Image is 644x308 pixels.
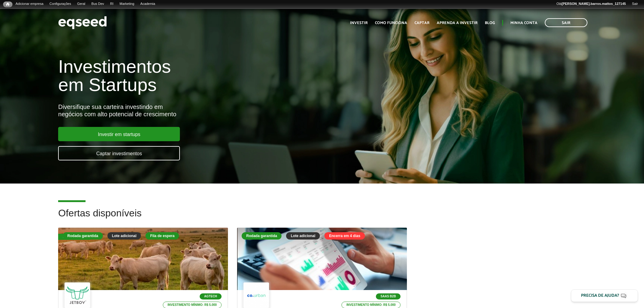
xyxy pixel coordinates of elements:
[137,2,158,6] a: Academia
[107,2,117,6] a: RI
[88,2,107,6] a: Bus Dev
[58,58,371,94] h1: Investimentos em Startups
[415,21,429,25] a: Captar
[58,234,92,240] div: Fila de espera
[286,232,320,240] div: Lote adicional
[12,2,47,6] a: Adicionar empresa
[3,2,12,7] a: Início
[63,232,103,240] div: Rodada garantida
[58,146,180,160] a: Captar investimentos
[324,232,365,240] div: Encerra em 4 dias
[437,21,478,25] a: Aprenda a investir
[6,2,9,6] span: Início
[58,127,180,141] a: Investir em startups
[350,21,368,25] a: Investir
[58,103,371,118] div: Diversifique sua carteira investindo em negócios com alto potencial de crescimento
[47,2,74,6] a: Configurações
[200,293,222,299] p: Agtech
[58,15,107,31] img: EqSeed
[485,21,495,25] a: Blog
[562,2,626,5] strong: [PERSON_NAME].barros.mattos_127145
[629,2,641,6] a: Sair
[510,21,537,25] a: Minha conta
[107,232,141,240] div: Lote adicional
[545,18,587,27] a: Sair
[145,232,179,240] div: Fila de espera
[553,2,629,6] a: Olá[PERSON_NAME].barros.mattos_127145
[242,232,282,240] div: Rodada garantida
[376,293,401,299] p: SaaS B2B
[58,208,586,228] h2: Ofertas disponíveis
[375,21,407,25] a: Como funciona
[117,2,137,6] a: Marketing
[74,2,88,6] a: Geral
